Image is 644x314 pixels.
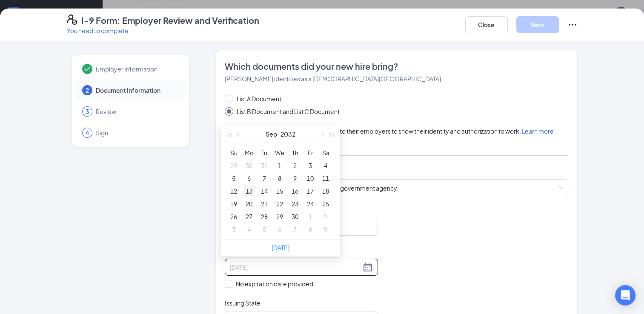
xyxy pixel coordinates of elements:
td: 2032-10-02 [318,210,333,223]
div: 2 [290,160,300,171]
div: 30 [244,160,254,171]
th: Th [287,146,303,159]
td: 2032-09-14 [257,185,272,197]
td: 2032-09-06 [241,172,257,185]
td: 2032-09-12 [226,185,241,197]
span: Which documents did your new hire bring? [225,60,569,72]
td: 2032-09-11 [318,172,333,185]
div: 6 [275,224,285,234]
div: 13 [244,186,254,196]
div: 29 [229,160,239,171]
svg: FormI9EVerifyIcon [67,14,77,25]
th: We [272,146,287,159]
th: Sa [318,146,333,159]
div: 25 [321,199,331,209]
div: 2 [321,211,331,222]
td: 2032-09-29 [272,210,287,223]
td: 2032-09-23 [287,197,303,210]
div: 9 [290,173,300,183]
th: Mo [241,146,257,159]
span: Review [96,107,177,116]
td: 2032-09-26 [226,210,241,223]
div: 1 [275,160,285,171]
span: No expiration date provided [232,279,317,288]
div: 17 [305,186,315,196]
td: 2032-09-01 [272,159,287,172]
td: 2032-09-05 [226,172,241,185]
div: 29 [275,211,285,222]
div: 14 [259,186,269,196]
button: 2032 [280,126,295,143]
span: ID Card issued by federal, state, or local government agency [230,180,564,196]
div: 6 [244,173,254,183]
td: 2032-09-08 [272,172,287,185]
span: 3 [86,107,89,116]
div: 8 [275,173,285,183]
div: 27 [244,211,254,222]
span: 2 [86,86,89,94]
p: You need to complete [67,26,259,35]
div: 20 [244,199,254,209]
div: 19 [229,199,239,209]
button: Next [516,16,559,33]
div: 3 [229,224,239,234]
button: Close [465,16,508,33]
td: 2032-09-03 [303,159,318,172]
div: 1 [305,211,315,222]
div: 5 [229,173,239,183]
td: 2032-09-07 [257,172,272,185]
div: 30 [290,211,300,222]
div: 7 [290,224,300,234]
span: List A Document [233,94,285,103]
td: 2032-09-16 [287,185,303,197]
button: Sep [266,126,277,143]
div: 4 [321,160,331,171]
div: 15 [275,186,285,196]
td: 2032-09-18 [318,185,333,197]
th: Su [226,146,241,159]
td: 2032-09-02 [287,159,303,172]
svg: Checkmark [82,64,92,74]
td: 2032-09-22 [272,197,287,210]
div: 23 [290,199,300,209]
div: Open Intercom Messenger [615,285,635,305]
div: 10 [305,173,315,183]
span: Issuing State [225,299,260,307]
td: 2032-09-27 [241,210,257,223]
span: Employer Information [96,65,177,73]
td: 2032-10-05 [257,223,272,236]
a: [DATE] [272,244,289,251]
div: 7 [259,173,269,183]
span: [PERSON_NAME] identifies as a [DEMOGRAPHIC_DATA][GEOGRAPHIC_DATA] [225,75,441,83]
svg: Ellipses [567,20,578,30]
td: 2032-09-13 [241,185,257,197]
div: 31 [259,160,269,171]
div: 3 [305,160,315,171]
div: 28 [259,211,269,222]
h4: I-9 Form: Employer Review and Verification [81,14,259,26]
td: 2032-09-24 [303,197,318,210]
div: 12 [229,186,239,196]
td: 2032-09-17 [303,185,318,197]
td: 2032-09-21 [257,197,272,210]
td: 2032-08-29 [226,159,241,172]
span: Employees must provide documentation to their employers to show their identity and authorization ... [225,127,554,144]
td: 2032-10-01 [303,210,318,223]
td: 2032-10-04 [241,223,257,236]
div: 26 [229,211,239,222]
div: 18 [321,186,331,196]
span: List B Document and List C Document [233,107,343,116]
div: 9 [321,224,331,234]
td: 2032-08-31 [257,159,272,172]
span: Document Information [96,86,177,94]
th: Fr [303,146,318,159]
div: 24 [305,199,315,209]
div: 5 [259,224,269,234]
td: 2032-09-09 [287,172,303,185]
td: 2032-10-07 [287,223,303,236]
td: 2032-09-20 [241,197,257,210]
td: 2032-09-10 [303,172,318,185]
td: 2032-08-30 [241,159,257,172]
td: 2032-10-03 [226,223,241,236]
td: 2032-09-25 [318,197,333,210]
